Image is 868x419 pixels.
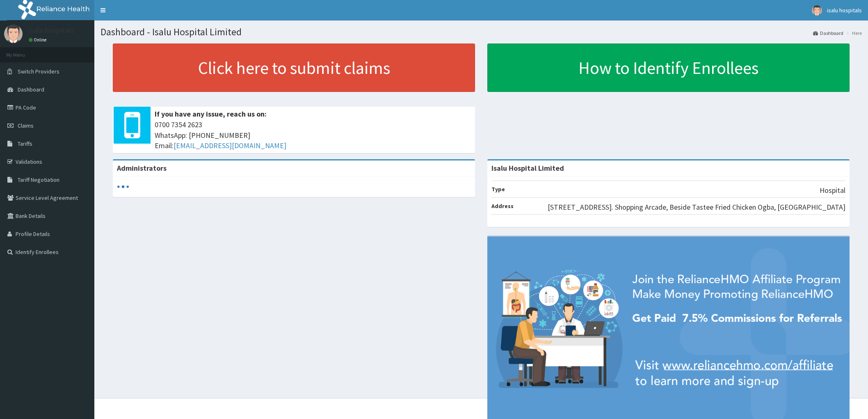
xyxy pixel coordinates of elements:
span: Claims [18,122,34,129]
span: isalu hospitals [827,7,862,14]
a: Online [29,37,48,43]
p: Hospital [820,185,845,196]
svg: audio-loading [117,181,129,193]
span: Tariffs [18,140,32,147]
b: Type [491,185,505,193]
span: Dashboard [18,86,44,93]
b: Administrators [117,163,167,173]
img: User Image [812,5,822,16]
h1: Dashboard - Isalu Hospital Limited [101,27,862,37]
p: [STREET_ADDRESS]. Shopping Arcade, Beside Tastee Fried Chicken Ogba, [GEOGRAPHIC_DATA] [548,202,845,213]
b: Address [491,202,514,210]
p: isalu hospitals [29,27,74,34]
span: 0700 7354 2623 WhatsApp: [PHONE_NUMBER] Email: [155,119,471,151]
span: Tariff Negotiation [18,176,59,183]
span: Switch Providers [18,68,59,75]
a: Click here to submit claims [113,44,475,92]
li: Here [844,30,862,37]
strong: Isalu Hospital Limited [491,163,564,173]
a: How to Identify Enrollees [487,44,850,92]
a: Dashboard [813,30,843,37]
a: [EMAIL_ADDRESS][DOMAIN_NAME] [174,141,286,150]
b: If you have any issue, reach us on: [155,109,267,119]
img: User Image [4,25,23,43]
